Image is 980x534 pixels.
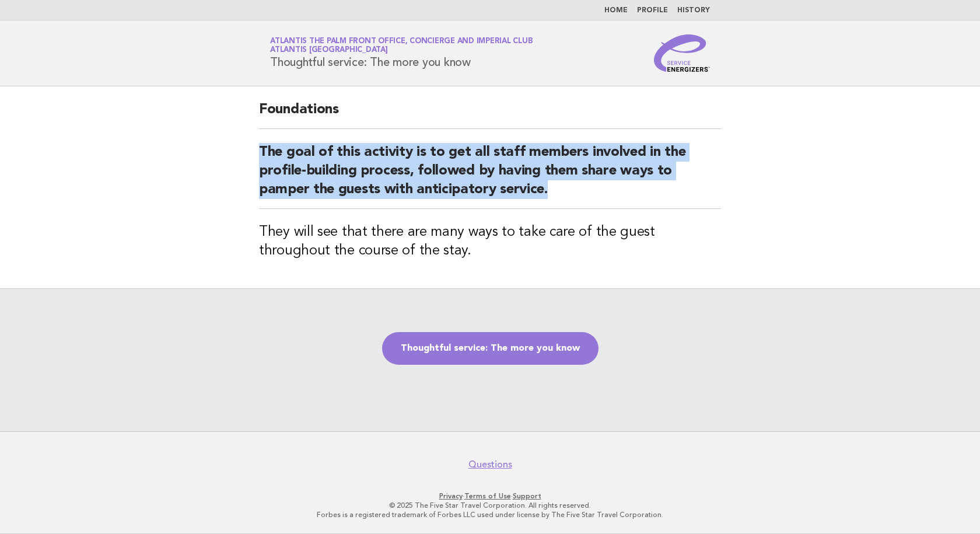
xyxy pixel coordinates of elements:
[259,143,721,209] h2: The goal of this activity is to get all staff members involved in the profile-building process, f...
[270,47,388,54] span: Atlantis [GEOGRAPHIC_DATA]
[270,37,533,54] a: Atlantis The Palm Front Office, Concierge and Imperial ClubAtlantis [GEOGRAPHIC_DATA]
[468,459,512,470] a: Questions
[259,100,721,129] h2: Foundations
[259,223,721,260] h3: They will see that there are many ways to take care of the guest throughout the course of the stay.
[637,7,668,14] a: Profile
[133,501,847,510] p: © 2025 The Five Star Travel Corporation. All rights reserved.
[677,7,710,14] a: History
[382,332,598,365] a: Thoughtful service: The more you know
[464,492,511,500] a: Terms of Use
[604,7,628,14] a: Home
[133,510,847,519] p: Forbes is a registered trademark of Forbes LLC used under license by The Five Star Travel Corpora...
[439,492,463,500] a: Privacy
[133,491,847,501] p: · ·
[270,38,533,68] h1: Thoughtful service: The more you know
[513,492,541,500] a: Support
[654,34,710,72] img: Service Energizers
